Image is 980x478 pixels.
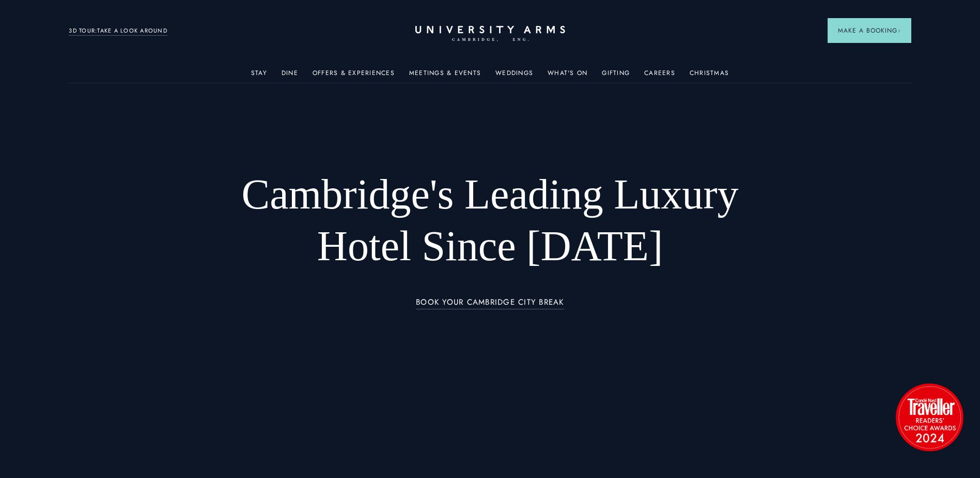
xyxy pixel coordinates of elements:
[828,18,911,43] button: Make a BookingArrow icon
[548,69,587,83] a: What's On
[409,69,481,83] a: Meetings & Events
[214,169,766,272] h1: Cambridge's Leading Luxury Hotel Since [DATE]
[282,69,298,83] a: Dine
[495,69,533,83] a: Weddings
[690,69,729,83] a: Christmas
[313,69,395,83] a: Offers & Experiences
[891,378,968,456] img: image-2524eff8f0c5d55edbf694693304c4387916dea5-1501x1501-png
[416,298,564,310] a: BOOK YOUR CAMBRIDGE CITY BREAK
[602,69,630,83] a: Gifting
[69,26,167,36] a: 3D TOUR:TAKE A LOOK AROUND
[251,69,267,83] a: Stay
[897,29,901,33] img: Arrow icon
[838,26,901,35] span: Make a Booking
[415,26,565,42] a: Home
[644,69,675,83] a: Careers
